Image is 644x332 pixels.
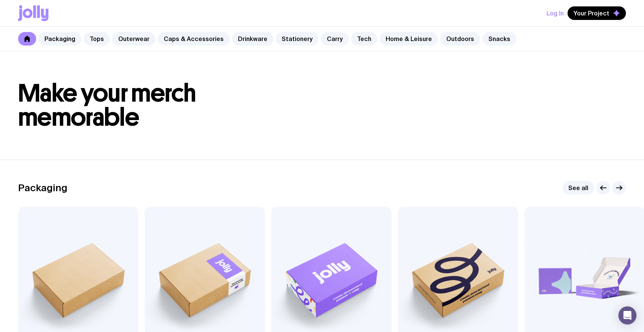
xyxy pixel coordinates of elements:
[618,306,636,324] div: Open Intercom Messenger
[351,32,377,46] a: Tech
[546,6,564,20] button: Log In
[482,32,516,46] a: Snacks
[158,32,230,46] a: Caps & Accessories
[84,32,110,46] a: Tops
[18,78,196,132] span: Make your merch memorable
[276,32,319,46] a: Stationery
[440,32,480,46] a: Outdoors
[18,182,67,193] h2: Packaging
[112,32,156,46] a: Outerwear
[232,32,273,46] a: Drinkware
[38,32,81,46] a: Packaging
[321,32,349,46] a: Carry
[568,6,626,20] button: Your Project
[380,32,438,46] a: Home & Leisure
[562,181,594,195] a: See all
[574,9,609,17] span: Your Project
